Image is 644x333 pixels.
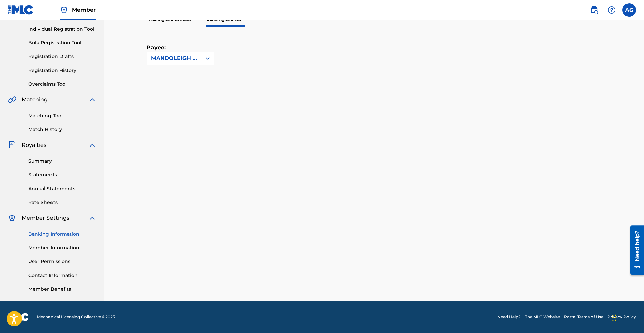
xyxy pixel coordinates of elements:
a: Annual Statements [28,185,96,192]
div: Drag [612,307,616,328]
a: The MLC Website [525,314,560,320]
a: Contact Information [28,272,96,279]
a: Public Search [587,3,601,17]
img: help [608,6,616,14]
iframe: Resource Center [625,223,644,277]
a: User Permissions [28,258,96,265]
img: Royalties [8,141,16,149]
a: Statements [28,171,96,178]
div: MANDOLEIGH MUSIC [151,54,198,63]
iframe: Tipalti Iframe [147,87,586,254]
a: Rate Sheets [28,199,96,206]
span: Member Settings [22,214,69,222]
img: Matching [8,96,16,104]
a: Member Benefits [28,286,96,293]
span: Member [72,6,96,14]
img: Top Rightsholder [60,6,68,14]
a: Registration Drafts [28,53,96,60]
label: Payee: [147,44,180,52]
span: Mechanical Licensing Collective © 2025 [37,314,115,320]
img: search [590,6,598,14]
img: expand [88,141,96,149]
a: Registration History [28,67,96,74]
a: Matching Tool [28,112,96,119]
a: Member Information [28,244,96,251]
img: expand [88,96,96,104]
a: Summary [28,158,96,165]
img: expand [88,214,96,222]
a: Portal Terms of Use [564,314,603,320]
a: Banking Information [28,231,96,238]
img: logo [8,313,29,321]
img: MLC Logo [8,5,34,15]
a: Individual Registration Tool [28,26,96,33]
a: Privacy Policy [607,314,636,320]
span: Royalties [22,141,46,149]
iframe: Chat Widget [610,301,644,333]
img: Member Settings [8,214,16,222]
span: Matching [22,96,48,104]
a: Match History [28,126,96,133]
div: Help [605,3,618,17]
a: Bulk Registration Tool [28,39,96,46]
div: User Menu [622,3,636,17]
a: Overclaims Tool [28,81,96,88]
a: Need Help? [497,314,521,320]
